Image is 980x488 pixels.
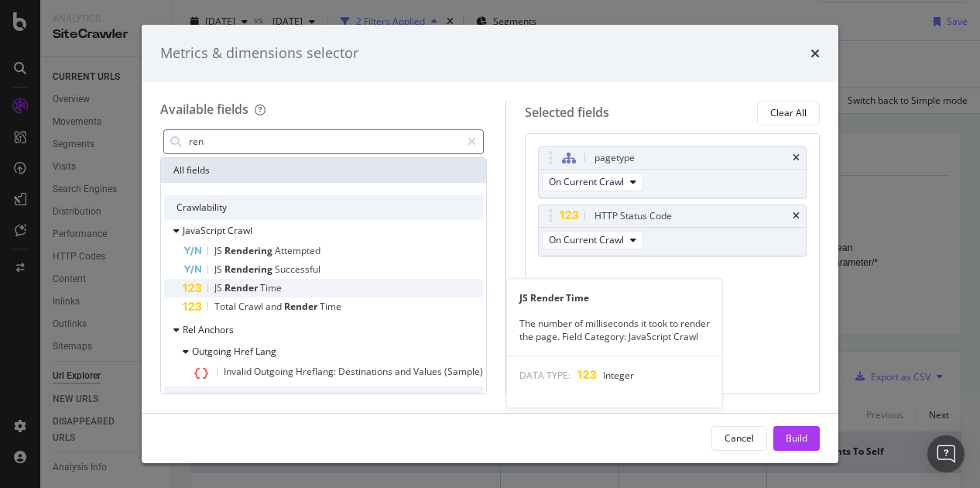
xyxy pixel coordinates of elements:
[757,101,820,125] button: Clear All
[711,426,767,451] button: Cancel
[234,345,255,358] span: Href
[183,323,198,336] span: Rel
[519,369,571,383] span: DATA TYPE:
[192,345,234,358] span: Outgoing
[549,233,624,246] span: On Current Crawl
[224,263,275,276] span: Rendering
[214,263,224,276] span: JS
[275,244,320,257] span: Attempted
[395,365,413,378] span: and
[927,435,965,473] div: Open Intercom Messenger
[228,224,252,237] span: Crawl
[224,365,254,378] span: Invalid
[603,369,634,383] span: Integer
[525,104,609,122] div: Selected fields
[142,25,838,463] div: modal
[549,175,624,188] span: On Current Crawl
[538,146,807,198] div: pagetypetimesOn Current Crawl
[773,426,820,451] button: Build
[164,386,483,411] div: Content
[160,43,358,64] div: Metrics & dimensions selector
[770,106,807,119] div: Clear All
[507,291,722,304] div: JS Render Time
[224,244,275,257] span: Rendering
[164,195,483,220] div: Crawlability
[224,281,260,294] span: Render
[413,365,444,378] span: Values
[183,224,228,237] span: JavaScript
[275,263,320,276] span: Successful
[255,345,276,358] span: Lang
[542,231,643,249] button: On Current Crawl
[595,150,635,166] div: pagetype
[786,431,807,445] div: Build
[214,300,238,313] span: Total
[725,431,754,445] div: Cancel
[160,101,248,118] div: Available fields
[187,130,461,153] input: Search by field name
[810,43,820,64] div: times
[238,300,266,313] span: Crawl
[595,208,672,224] div: HTTP Status Code
[793,211,800,221] div: times
[266,300,284,313] span: and
[444,365,483,378] span: (Sample)
[214,244,224,257] span: JS
[254,365,296,378] span: Outgoing
[260,281,282,294] span: Time
[338,365,395,378] span: Destinations
[214,281,224,294] span: JS
[161,158,486,183] div: All fields
[538,204,807,256] div: HTTP Status CodetimesOn Current Crawl
[320,300,341,313] span: Time
[296,365,338,378] span: Hreflang:
[198,323,234,336] span: Anchors
[542,173,643,191] button: On Current Crawl
[507,317,722,343] div: The number of milliseconds it took to render the page. Field Category: JavaScript Crawl
[793,153,800,163] div: times
[284,300,320,313] span: Render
